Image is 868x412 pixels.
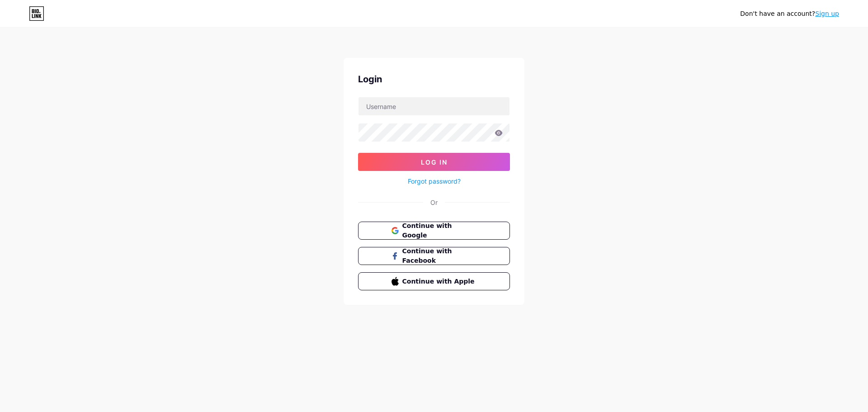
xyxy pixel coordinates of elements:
[358,247,510,265] button: Continue with Facebook
[359,97,509,115] input: Username
[358,222,510,240] button: Continue with Google
[815,10,839,17] a: Sign up
[402,246,477,265] span: Continue with Facebook
[408,176,461,186] a: Forgot password?
[402,221,477,240] span: Continue with Google
[740,9,839,19] div: Don't have an account?
[421,158,448,166] span: Log In
[358,72,510,86] div: Login
[358,272,510,290] button: Continue with Apple
[402,277,477,286] span: Continue with Apple
[430,198,438,207] div: Or
[358,153,510,171] button: Log In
